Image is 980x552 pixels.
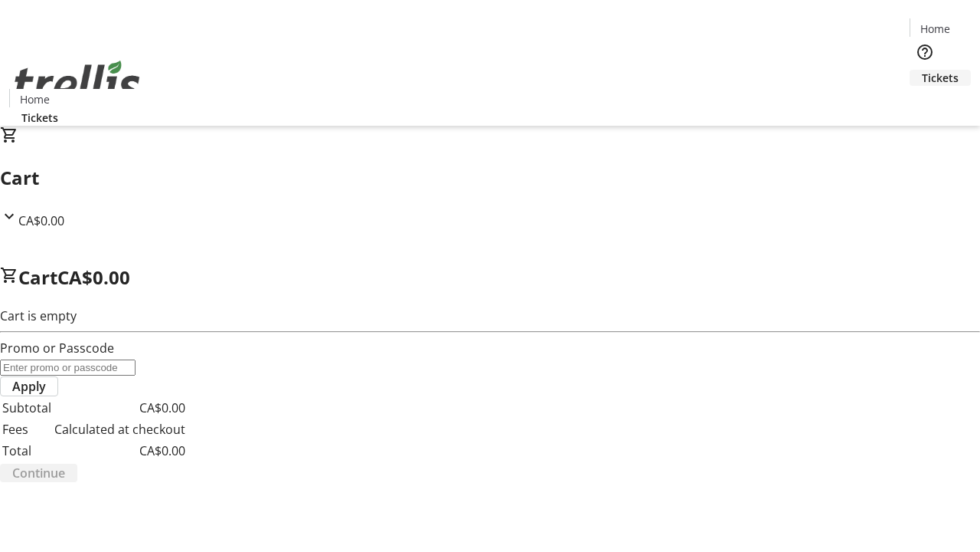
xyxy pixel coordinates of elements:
[910,70,971,86] a: Tickets
[9,44,145,120] img: Orient E2E Organization C2jr3sMsve's Logo
[9,110,70,126] a: Tickets
[57,264,130,290] span: CA$0.00
[54,419,186,439] td: Calculated at checkout
[910,86,940,117] button: Cart
[922,70,959,86] span: Tickets
[910,21,959,37] a: Home
[18,212,64,229] span: CA$0.00
[54,441,186,461] td: CA$0.00
[2,398,52,418] td: Subtotal
[2,441,52,461] td: Total
[920,21,950,37] span: Home
[910,37,940,67] button: Help
[54,398,186,418] td: CA$0.00
[10,91,59,107] a: Home
[20,91,50,107] span: Home
[2,419,52,439] td: Fees
[12,377,46,396] span: Apply
[21,110,58,126] span: Tickets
